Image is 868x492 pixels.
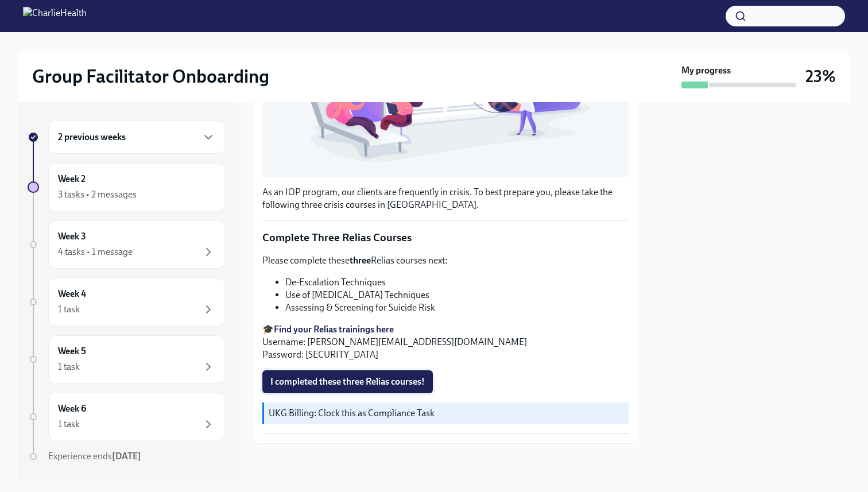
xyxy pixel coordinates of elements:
[262,230,629,245] p: Complete Three Relias Courses
[805,66,836,87] h3: 23%
[262,254,629,267] p: Please complete these Relias courses next:
[28,163,225,211] a: Week 23 tasks • 2 messages
[350,255,371,266] strong: three
[48,451,141,462] span: Experience ends
[58,288,86,300] h6: Week 4
[58,418,80,431] div: 1 task
[58,345,86,358] h6: Week 5
[269,407,624,420] p: UKG Billing: Clock this as Compliance Task
[28,335,225,383] a: Week 51 task
[58,402,86,415] h6: Week 6
[48,121,225,154] div: 2 previous weeks
[58,131,126,144] h6: 2 previous weeks
[28,278,225,326] a: Week 41 task
[58,246,133,258] div: 4 tasks • 1 message
[262,323,629,361] p: 🎓 Username: [PERSON_NAME][EMAIL_ADDRESS][DOMAIN_NAME] Password: [SECURITY_DATA]
[112,451,141,462] strong: [DATE]
[262,370,433,393] button: I completed these three Relias courses!
[285,301,629,314] li: Assessing & Screening for Suicide Risk
[58,188,137,201] div: 3 tasks • 2 messages
[274,324,394,335] a: Find your Relias trainings here
[285,289,629,301] li: Use of [MEDICAL_DATA] Techniques
[23,7,87,25] img: CharlieHealth
[262,186,629,211] p: As an IOP program, our clients are frequently in crisis. To best prepare you, please take the fol...
[58,230,86,243] h6: Week 3
[681,64,731,77] strong: My progress
[28,393,225,441] a: Week 61 task
[58,303,80,316] div: 1 task
[58,173,86,185] h6: Week 2
[28,220,225,269] a: Week 34 tasks • 1 message
[285,276,629,289] li: De-Escalation Techniques
[270,376,425,388] span: I completed these three Relias courses!
[58,361,80,373] div: 1 task
[32,65,269,88] h2: Group Facilitator Onboarding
